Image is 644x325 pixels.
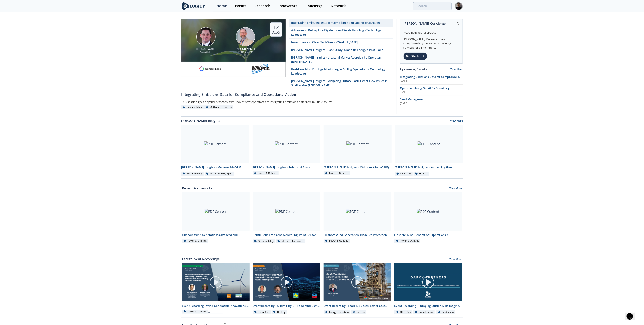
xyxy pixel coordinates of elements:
[400,86,450,90] span: Operationalizing GenAI for Scalability
[331,4,346,8] div: Network
[204,105,233,109] div: Methane Emissions
[253,171,279,175] div: Power & Utilities
[251,125,322,176] a: PDF Content [PERSON_NAME] Insights - Enhanced Asset Management (O&M) for Onshore Wind Farms Power...
[227,51,263,54] div: [PERSON_NAME]
[253,239,275,243] div: Sustainability
[450,187,462,191] a: View More
[455,2,463,10] img: Profile
[450,258,462,262] a: View More
[252,64,270,74] img: williams.com.png
[324,310,350,314] div: Energy Transition
[181,172,204,176] div: Sustainability
[254,4,270,8] div: Research
[324,233,391,237] div: Onshore Wind Generation: Blade Ice Protection - Innovator Landscape
[188,47,224,51] div: [PERSON_NAME]
[273,24,280,30] div: 12
[197,64,223,74] img: 1682076415445-contextlabs.png
[205,172,234,176] div: Water, Waste, Spills
[181,263,251,314] a: Video Content Event Recording - Wind Generation Innovations: Enhancing Onshore Asset Performance ...
[289,66,393,78] a: Real-Time Mud Cuttings Monitoring in Drilling Operations - Technology Landscape
[181,89,393,97] a: Integrating Emissions Data for Compliance and Operational Action
[181,118,220,123] a: [PERSON_NAME] Insights
[322,192,393,244] a: PDF Content Onshore Wind Generation: Blade Ice Protection - Innovator Landscape Power & Utilities
[289,54,393,66] a: [PERSON_NAME] Insights - U-Lateral Market Adoption by Operators ([DATE]–[DATE])
[291,21,380,25] div: Integrating Emissions Data for Compliance and Operational Action
[413,310,435,314] div: Completions
[625,307,639,320] iframe: chat widget
[400,75,463,83] span: Integrating Emissions Data for Compliance and Operational Action
[403,27,459,35] div: Need help with a project?
[181,105,204,109] div: Sustainability
[395,172,413,176] div: Oil & Gas
[403,35,459,50] div: [PERSON_NAME] Partners offers complimentary innovation concierge services for all members.
[280,276,293,289] img: play-chapters-gray.svg
[273,30,280,35] div: Aug
[276,239,305,243] div: Methane Emissions
[394,233,462,237] div: Onshore Wind Generation: Operations & Maintenance (O&M) - Technology Landscape
[289,46,393,54] a: [PERSON_NAME] Insights - Case Study: Graphitic Energy's Pilot Plant
[181,99,335,105] div: This session goes beyond detection. We’ll look at how operators are integrating emissions data fr...
[253,310,271,314] div: Oil & Gas
[289,39,393,46] a: Investments in Clean Tech Week - Week of [DATE]
[400,97,426,101] span: Sand Management
[436,310,455,314] div: Production
[400,86,463,94] a: Operationalizing GenAI for Scalability [DATE]
[278,4,297,8] div: Innovators
[182,186,213,191] a: Recent Frameworks
[324,263,391,301] img: Video Content
[182,233,250,237] div: Onshore Wind Generation: Advanced NDT Inspections - Innovator Landscape
[182,257,220,261] a: Latest Event Recordings
[181,192,251,244] a: PDF Content Onshore Wind Generation: Advanced NDT Inspections - Innovator Landscape Power & Utili...
[324,165,392,170] div: [PERSON_NAME] Insights - Offshore Wind (OSW) and Networks
[181,19,286,89] a: Nathan Brawn [PERSON_NAME] Context Labs Mark Gebbia [PERSON_NAME] [PERSON_NAME] 12 Aug
[253,304,320,308] div: Event Recording - Minimizing NPT and Mud Costs with Automated Fluids Intelligence
[181,165,249,170] div: [PERSON_NAME] Insights - Mercury & NORM Detection and [MEDICAL_DATA]
[289,77,393,89] a: [PERSON_NAME] Insights - Mitigating Surface Casing Vent Flow Issues in Shallow Gas [PERSON_NAME]
[289,19,393,27] a: Integrating Emissions Data for Compliance and Operational Action
[395,165,463,170] div: [PERSON_NAME] Insights - Advancing Hole Cleaning with Automated Cuttings Monitoring
[457,22,460,25] img: information.svg
[413,2,452,10] input: Advanced Search
[182,263,250,301] img: Video Content
[272,310,287,314] div: Drilling
[351,276,364,289] img: play-chapters-gray.svg
[182,239,208,243] div: Power & Utilities
[251,192,322,244] a: PDF Content Continuous Emissions Monitoring: Point Sensor Network (PSN) - Innovator Comparison Su...
[394,310,412,314] div: Oil & Gas
[450,119,463,123] a: View More
[182,310,208,314] div: Power & Utilities
[253,233,320,237] div: Continuous Emissions Monitoring: Point Sensor Network (PSN) - Innovator Comparison
[322,263,393,314] a: Video Content Event Recording - Real Flue Gases, Lower Cost Pilots: Meet CCU at the NCCC Energy T...
[236,27,255,46] img: Mark Gebbia
[414,172,429,176] div: Drilling
[400,79,463,83] div: [DATE]
[253,263,320,301] img: Video Content
[216,4,227,8] div: Home
[394,263,462,301] img: Video Content
[209,276,222,289] img: play-chapters-gray.svg
[403,52,427,60] div: Get Started
[400,75,463,83] a: Integrating Emissions Data for Compliance and Operational Action [DATE]
[400,90,463,94] div: [DATE]
[324,304,391,308] div: Event Recording - Real Flue Gases, Lower Cost Pilots: Meet CCU at the NCCC
[394,239,421,243] div: Power & Utilities
[180,125,251,176] a: PDF Content [PERSON_NAME] Insights - Mercury & NORM Detection and [MEDICAL_DATA] Sustainability W...
[403,19,459,27] div: [PERSON_NAME] Concierge
[289,27,393,39] a: Advances in Drilling Fluid Systems and Solids Handling - Technology Landscape
[181,92,393,97] div: Integrating Emissions Data for Compliance and Operational Action
[305,4,323,8] div: Concierge
[393,192,464,244] a: PDF Content Onshore Wind Generation: Operations & Maintenance (O&M) - Technology Landscape Power ...
[450,67,463,71] a: View More
[188,51,224,54] div: Context Labs
[324,239,350,243] div: Power & Utilities
[324,171,350,175] div: Power & Utilities
[400,97,463,105] a: Sand Management [DATE]
[235,4,246,8] div: Events
[400,102,463,105] div: [DATE]
[322,125,393,176] a: PDF Content [PERSON_NAME] Insights - Offshore Wind (OSW) and Networks Power & Utilities
[393,125,465,176] a: PDF Content [PERSON_NAME] Insights - Advancing Hole Cleaning with Automated Cuttings Monitoring O...
[400,67,427,72] a: Upcoming Events
[196,27,216,46] img: Nathan Brawn
[422,276,435,289] img: play-chapters-gray.svg
[394,304,462,308] div: Event Recording - Pumping Efficiency Reimagined: Reducing Downtime in [PERSON_NAME] Muerta Comple...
